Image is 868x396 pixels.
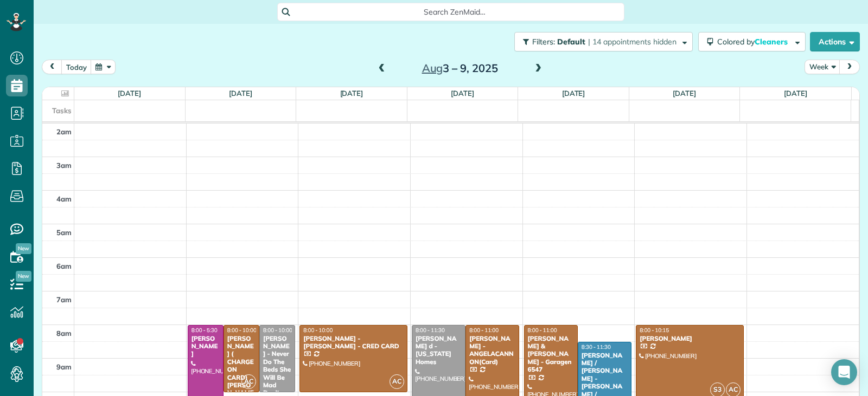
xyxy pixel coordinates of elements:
span: AC [241,374,256,389]
a: Filters: Default | 14 appointments hidden [509,32,693,51]
button: Actions [810,32,860,51]
span: 8:30 - 11:30 [582,343,611,350]
div: [PERSON_NAME] -[PERSON_NAME] - CRED CARD [303,335,404,350]
button: Week [805,60,840,74]
button: prev [42,60,62,74]
span: 8:00 - 10:00 [227,327,257,334]
a: [DATE] [340,89,363,98]
button: Filters: Default | 14 appointments hidden [514,32,693,51]
div: [PERSON_NAME] [639,335,741,342]
a: [DATE] [229,89,252,98]
button: Colored byCleaners [698,32,806,51]
a: [DATE] [118,89,141,98]
span: | 14 appointments hidden [588,37,676,47]
span: 8:00 - 11:30 [416,327,445,334]
div: Open Intercom Messenger [831,359,857,385]
span: 8:00 - 5:30 [192,327,218,334]
span: 2am [56,127,72,136]
a: [DATE] [673,89,696,98]
span: New [16,271,31,282]
span: Tasks [52,106,72,115]
span: Aug [422,61,443,75]
span: 8:00 - 11:00 [469,327,499,334]
h2: 3 – 9, 2025 [392,62,528,74]
span: 8:00 - 10:00 [263,327,292,334]
div: [PERSON_NAME] - ANGELACANNON(Card) [469,335,516,366]
a: [DATE] [451,89,474,98]
span: Colored by [717,37,792,47]
span: Filters: [532,37,555,47]
span: New [16,243,31,254]
span: 8am [56,329,72,337]
div: [PERSON_NAME] & [PERSON_NAME] - Garagen 6547 [527,335,575,374]
span: 7am [56,295,72,304]
span: 8:00 - 10:00 [303,327,333,334]
span: 6am [56,262,72,270]
span: 9am [56,362,72,371]
a: [DATE] [562,89,585,98]
span: Cleaners [755,37,789,47]
a: [DATE] [784,89,807,98]
span: AC [390,374,404,389]
span: 8:00 - 10:15 [640,327,669,334]
button: next [839,60,860,74]
span: 5am [56,228,72,237]
span: 8:00 - 11:00 [528,327,557,334]
button: today [61,60,92,74]
span: Default [557,37,586,47]
div: [PERSON_NAME] d - [US_STATE] Homes [415,335,462,366]
div: [PERSON_NAME] [191,335,220,358]
span: 4am [56,194,72,203]
span: 3am [56,161,72,170]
